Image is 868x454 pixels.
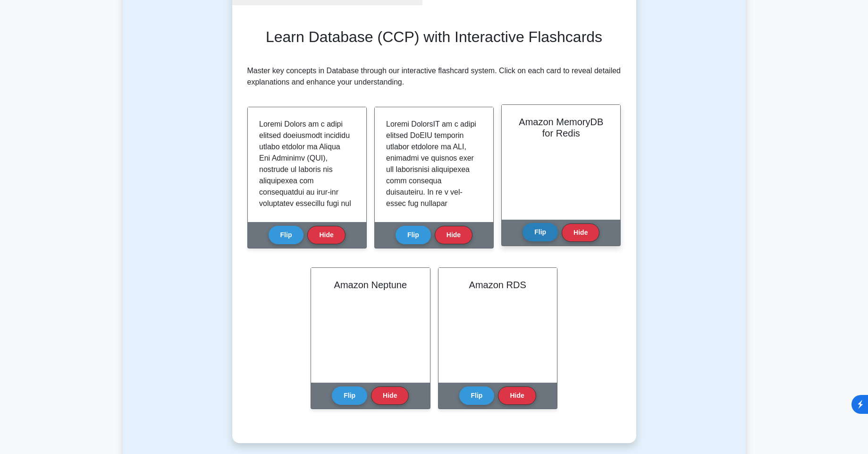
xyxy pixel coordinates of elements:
button: Flip [522,223,558,241]
button: Hide [498,386,536,405]
button: Hide [307,226,345,244]
h2: Amazon Neptune [322,279,418,291]
p: Master key concepts in Database through our interactive flashcard system. Click on each card to r... [247,65,621,88]
button: Flip [332,386,367,405]
button: Flip [269,226,304,244]
button: Hide [371,386,409,405]
button: Hide [562,223,599,242]
button: Flip [396,226,431,244]
h2: Learn Database (CCP) with Interactive Flashcards [266,28,602,46]
button: Flip [459,386,495,405]
h2: Amazon MemoryDB for Redis [513,116,609,139]
button: Hide [435,226,472,244]
h2: Amazon RDS [450,279,546,291]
